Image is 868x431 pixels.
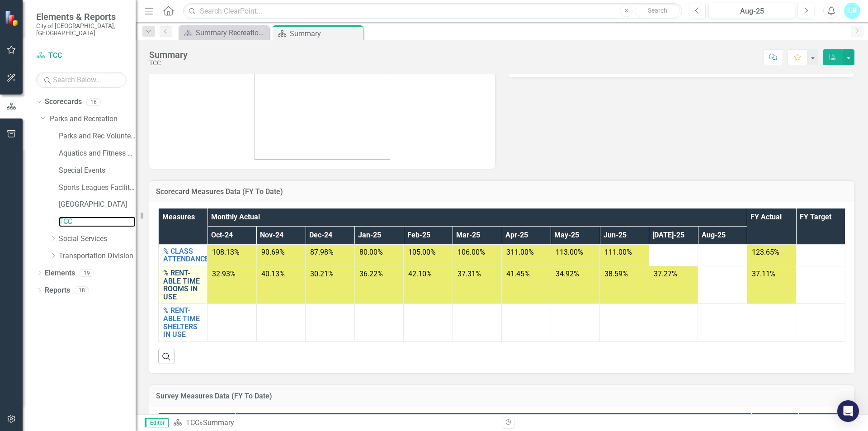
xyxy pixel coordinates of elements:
td: Double-Click to Edit Right Click for Context Menu [159,244,208,266]
h3: Scorecard Measures Data (FY To Date) [156,188,848,196]
span: 32.93% [212,270,236,278]
button: LR [844,3,860,19]
span: 106.00% [458,248,485,256]
span: Elements & Reports [36,11,127,22]
a: % RENT-ABLE TIME ROOMS IN USE [163,269,203,301]
span: Editor [145,418,169,427]
div: Summary [290,28,361,39]
a: Parks and Recreation [50,114,136,124]
a: TCC [36,51,127,61]
div: 19 [80,269,94,277]
input: Search ClearPoint... [183,3,682,19]
input: Search Below... [36,72,127,88]
div: » [173,418,495,428]
div: TCC [149,60,188,66]
span: 37.31% [458,270,481,278]
small: City of [GEOGRAPHIC_DATA], [GEOGRAPHIC_DATA] [36,22,127,37]
span: 30.21% [310,270,334,278]
td: Double-Click to Edit Right Click for Context Menu [159,304,208,341]
span: 123.65% [752,248,779,256]
a: Elements [45,268,75,279]
button: Search [635,5,680,17]
span: 37.11% [752,270,775,278]
span: 34.92% [556,270,579,278]
a: Special Events [59,166,136,176]
span: 108.13% [212,248,240,256]
button: Aug-25 [708,3,795,19]
a: Transportation Division [59,251,136,261]
span: 36.22% [359,270,383,278]
img: ClearPoint Strategy [4,9,21,27]
a: Aquatics and Fitness Center [59,148,136,159]
div: Summary [203,418,234,427]
span: 105.00% [408,248,436,256]
a: [GEOGRAPHIC_DATA] [59,199,136,210]
span: 40.13% [261,270,285,278]
div: Aug-25 [712,6,792,17]
td: Double-Click to Edit Right Click for Context Menu [159,266,208,304]
a: Social Services [59,234,136,244]
span: Search [648,7,667,14]
a: Parks and Rec Volunteers [59,131,136,142]
a: Reports [45,285,70,296]
h3: Survey Measures Data (FY To Date) [156,392,848,400]
span: 311.00% [506,248,534,256]
div: 18 [75,286,89,294]
a: Summary Recreation - Program Description (7010) [181,27,267,38]
a: TCC [59,217,136,227]
a: % RENT-ABLE TIME SHELTERS IN USE [163,307,203,338]
div: Summary [149,50,188,60]
span: 111.00% [604,248,632,256]
span: 87.98% [310,248,334,256]
a: % CLASS ATTENDANCE [163,247,209,263]
div: Summary Recreation - Program Description (7010) [196,27,267,38]
a: TCC [186,418,199,427]
span: 37.27% [654,270,677,278]
span: 41.45% [506,270,530,278]
span: 42.10% [408,270,432,278]
span: 113.00% [556,248,583,256]
span: 38.59% [604,270,628,278]
span: 80.00% [359,248,383,256]
div: 16 [86,98,101,106]
span: 90.69% [261,248,285,256]
a: Scorecards [45,97,82,107]
a: Sports Leagues Facilities Fields [59,183,136,193]
div: Open Intercom Messenger [837,400,859,422]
